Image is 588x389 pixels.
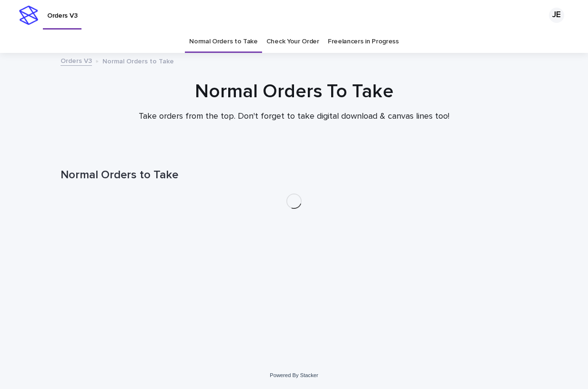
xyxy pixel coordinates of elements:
[103,112,485,122] p: Take orders from the top. Don't forget to take digital download & canvas lines too!
[61,168,527,182] h1: Normal Orders to Take
[328,31,399,53] a: Freelancers in Progress
[102,55,174,66] p: Normal Orders to Take
[266,31,319,53] a: Check Your Order
[270,372,318,378] a: Powered By Stacker
[189,31,258,53] a: Normal Orders to Take
[19,6,38,25] img: stacker-logo-s-only.png
[61,55,92,66] a: Orders V3
[61,80,527,103] h1: Normal Orders To Take
[549,8,564,23] div: JE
